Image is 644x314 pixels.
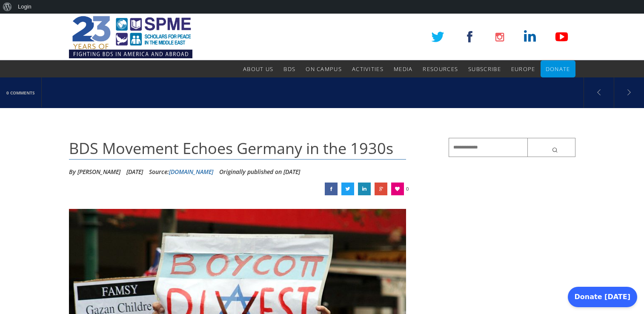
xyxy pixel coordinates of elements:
a: About Us [243,60,273,77]
img: SPME [69,14,192,60]
a: [DOMAIN_NAME] [169,168,213,176]
a: BDS [283,60,295,77]
span: Europe [511,65,535,73]
li: By [PERSON_NAME] [69,166,120,178]
a: Subscribe [468,60,501,77]
a: Media [394,60,413,77]
a: Europe [511,60,535,77]
span: Resources [423,65,458,73]
li: [DATE] [126,166,143,178]
span: On Campus [306,65,342,73]
span: About Us [243,65,273,73]
a: BDS Movement Echoes Germany in the 1930s [375,183,387,195]
a: BDS Movement Echoes Germany in the 1930s [358,183,371,195]
span: BDS Movement Echoes Germany in the 1930s [69,138,393,159]
span: Donate [546,65,570,73]
div: Source: [149,166,213,178]
span: BDS [283,65,295,73]
a: Activities [352,60,384,77]
a: BDS Movement Echoes Germany in the 1930s [325,183,338,195]
a: On Campus [306,60,342,77]
a: Resources [423,60,458,77]
a: BDS Movement Echoes Germany in the 1930s [341,183,354,195]
li: Originally published on [DATE] [219,166,300,178]
span: 0 [406,183,409,195]
span: Activities [352,65,384,73]
span: Media [394,65,413,73]
span: Subscribe [468,65,501,73]
a: Donate [546,60,570,77]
